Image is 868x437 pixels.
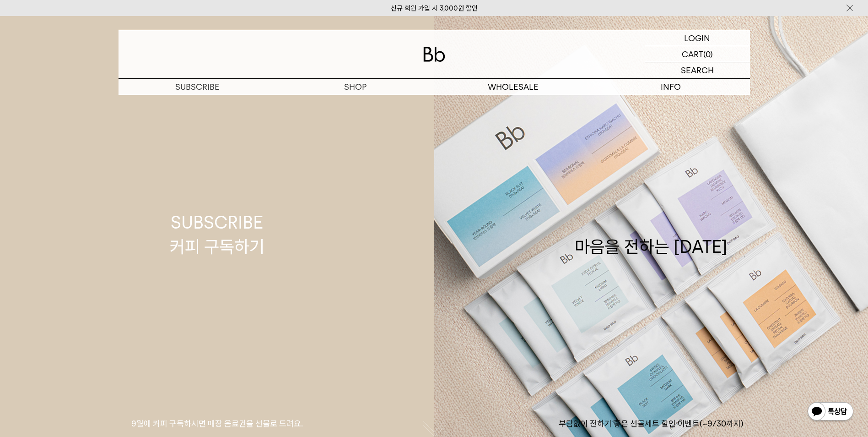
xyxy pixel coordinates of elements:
p: INFO [592,79,750,95]
div: SUBSCRIBE 커피 구독하기 [170,210,264,259]
p: (0) [703,46,713,62]
a: SUBSCRIBE [119,79,276,95]
p: SEARCH [681,62,714,78]
p: CART [682,46,703,62]
img: 카카오톡 채널 1:1 채팅 버튼 [807,401,854,423]
img: 로고 [423,47,445,62]
a: 신규 회원 가입 시 3,000원 할인 [391,4,478,12]
p: WHOLESALE [434,79,592,95]
p: LOGIN [684,30,710,46]
a: SHOP [276,79,434,95]
a: LOGIN [645,30,750,46]
div: 마음을 전하는 [DATE] [575,210,728,259]
a: CART (0) [645,46,750,62]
